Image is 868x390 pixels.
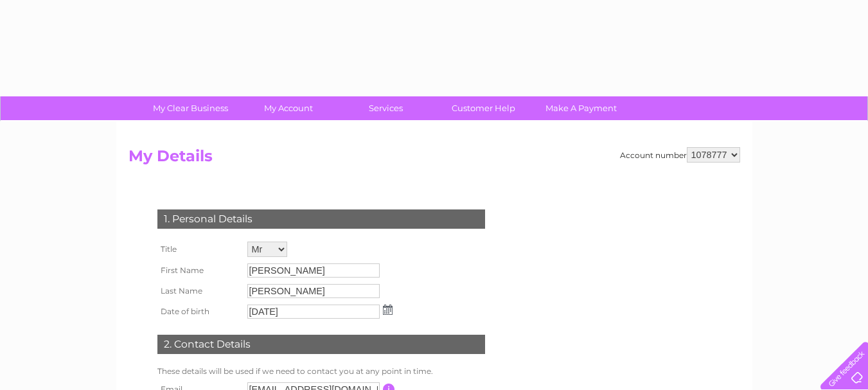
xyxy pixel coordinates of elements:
img: ... [383,305,393,315]
a: Customer Help [430,96,536,120]
th: Last Name [154,281,244,301]
h2: My Details [128,147,740,172]
td: These details will be used if we need to contact you at any point in time. [154,364,488,379]
div: 1. Personal Details [157,209,485,229]
a: Services [333,96,439,120]
th: Title [154,238,244,260]
th: Date of birth [154,301,244,322]
a: My Clear Business [137,96,244,120]
a: My Account [235,96,341,120]
div: Account number [620,147,740,163]
div: 2. Contact Details [157,335,485,354]
th: First Name [154,260,244,281]
a: Make A Payment [528,96,634,120]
